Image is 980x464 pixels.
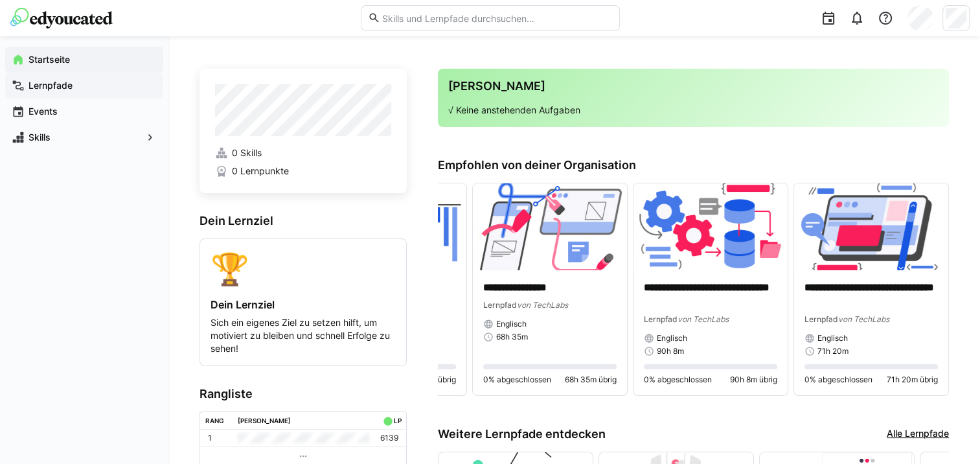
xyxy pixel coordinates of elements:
h3: Rangliste [199,387,407,401]
p: √ Keine anstehenden Aufgaben [448,104,939,117]
span: von TechLabs [678,314,729,324]
span: 71h 20m [817,346,849,356]
div: LP [393,417,401,424]
p: 6139 [380,433,398,443]
img: image [633,183,788,270]
input: Skills und Lernpfade durchsuchen… [380,12,612,24]
span: 0% abgeschlossen [644,375,712,385]
img: image [473,183,627,270]
span: 68h 35m [496,332,528,342]
span: Englisch [817,333,848,343]
img: image [794,183,948,270]
div: Rang [205,417,224,424]
span: von TechLabs [838,314,889,324]
span: 90h 8m übrig [730,375,777,385]
h4: Dein Lernziel [211,298,396,311]
span: 68h 35m übrig [565,375,617,385]
span: Lernpfad [804,314,838,324]
span: 71h 20m übrig [887,375,938,385]
span: Lernpfad [483,300,517,310]
h3: Empfohlen von deiner Organisation [438,158,949,172]
div: [PERSON_NAME] [238,417,291,424]
div: 🏆 [211,249,396,288]
span: 90h 8m [657,346,684,356]
span: 0% abgeschlossen [804,375,872,385]
span: Englisch [496,319,527,329]
p: Sich ein eigenes Ziel zu setzen hilft, um motiviert zu bleiben und schnell Erfolge zu sehen! [211,316,396,355]
h3: Dein Lernziel [199,214,407,228]
span: von TechLabs [517,300,568,310]
span: Englisch [657,333,687,343]
h3: [PERSON_NAME] [448,79,939,93]
span: 0% abgeschlossen [483,375,551,385]
h3: Weitere Lernpfade entdecken [438,427,606,441]
span: Lernpfad [644,314,678,324]
p: 1 [208,433,212,443]
a: Alle Lernpfade [887,427,949,441]
span: 0 Lernpunkte [232,165,289,178]
span: 0 Skills [232,146,262,159]
a: 0 Skills [215,146,391,159]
